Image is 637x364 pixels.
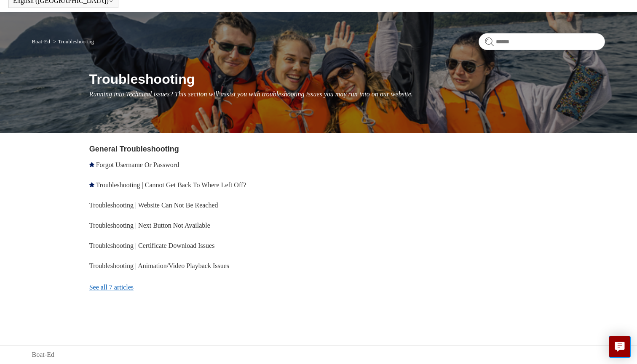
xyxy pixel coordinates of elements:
[89,182,94,187] svg: Promoted article
[51,38,94,45] li: Troubleshooting
[89,202,218,209] a: Troubleshooting | Website Can Not Be Reached
[89,69,605,89] h1: Troubleshooting
[32,350,54,360] a: Boat-Ed
[89,145,179,153] a: General Troubleshooting
[32,38,52,45] li: Boat-Ed
[89,262,229,269] a: Troubleshooting | Animation/Video Playback Issues
[89,222,210,229] a: Troubleshooting | Next Button Not Available
[89,162,94,167] svg: Promoted article
[32,38,50,45] a: Boat-Ed
[89,242,215,249] a: Troubleshooting | Certificate Download Issues
[96,161,179,168] a: Forgot Username Or Password
[96,181,246,189] a: Troubleshooting | Cannot Get Back To Where Left Off?
[479,33,605,50] input: Search
[89,89,605,99] p: Running into Technical issues? This section will assist you with troubleshooting issues you may r...
[89,276,321,299] a: See all 7 articles
[609,336,631,358] button: Live chat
